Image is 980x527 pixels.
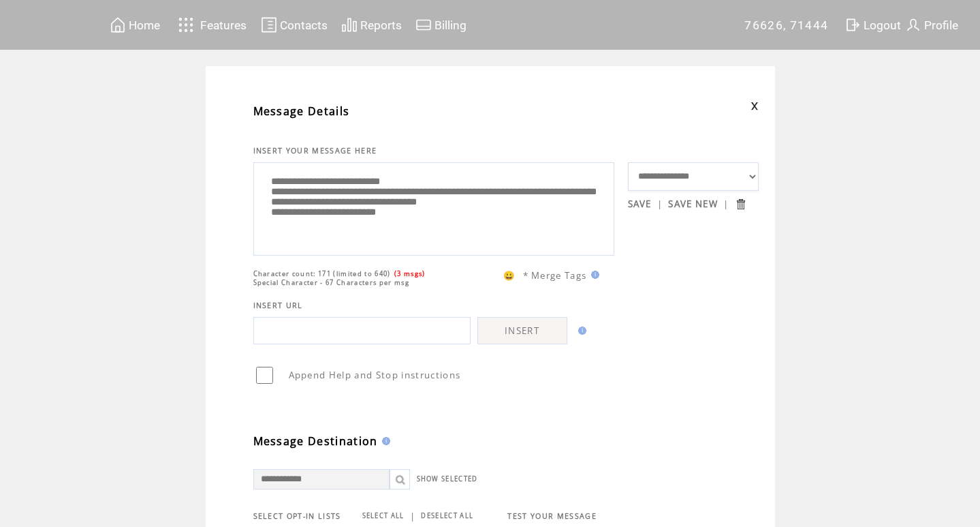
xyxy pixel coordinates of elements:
[339,14,404,35] a: Reports
[172,12,249,38] a: Features
[362,511,405,520] a: SELECT ALL
[844,16,861,33] img: exit.svg
[734,198,747,211] input: Submit
[253,511,341,521] span: SELECT OPT-IN LISTS
[417,475,478,483] a: SHOW SELECTED
[394,269,426,278] span: (3 msgs)
[523,269,587,282] span: * Merge Tags
[864,18,901,32] span: Logout
[174,14,198,36] img: features.svg
[507,511,597,521] span: TEST YOUR MESSAGE
[434,18,467,32] span: Billing
[410,510,415,522] span: |
[289,369,461,381] span: Append Help and Stop instructions
[477,317,567,344] a: INSERT
[253,434,378,449] span: Message Destination
[842,14,903,35] a: Logout
[360,18,402,32] span: Reports
[574,327,586,335] img: help.gif
[415,16,432,33] img: creidtcard.svg
[657,198,663,210] span: |
[341,16,358,33] img: chart.svg
[253,146,377,155] span: INSERT YOUR MESSAGE HERE
[253,269,391,278] span: Character count: 171 (limited to 640)
[903,14,960,35] a: Profile
[253,278,410,287] span: Special Character - 67 Characters per msg
[413,14,469,35] a: Billing
[723,198,729,210] span: |
[280,18,328,32] span: Contacts
[744,18,828,32] span: 76626, 71444
[924,18,958,32] span: Profile
[421,511,473,520] a: DESELECT ALL
[628,198,652,210] a: SAVE
[668,198,718,210] a: SAVE NEW
[905,16,921,33] img: profile.svg
[253,104,350,119] span: Message Details
[129,18,160,32] span: Home
[261,16,277,33] img: contacts.svg
[110,16,126,33] img: home.svg
[108,14,162,35] a: Home
[200,18,247,32] span: Features
[259,14,330,35] a: Contacts
[503,269,516,282] span: 😀
[378,437,390,445] img: help.gif
[587,271,599,279] img: help.gif
[253,301,303,310] span: INSERT URL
